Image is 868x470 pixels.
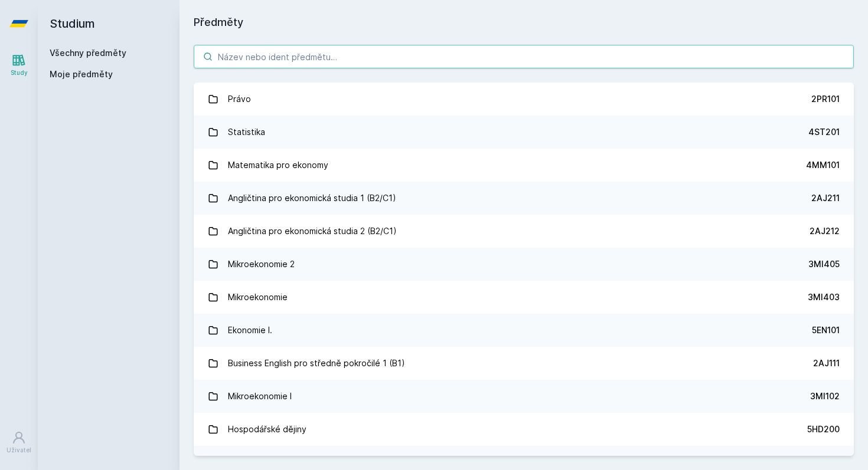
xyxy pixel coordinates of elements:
div: Matematika pro ekonomy [228,153,328,177]
div: Ekonomie I. [228,318,272,342]
a: Uživatel [2,425,35,461]
a: Study [2,47,35,83]
h1: Předměty [194,14,854,31]
a: Mikroekonomie I 3MI102 [194,380,854,413]
a: Business English pro středně pokročilé 1 (B1) 2AJ111 [194,347,854,380]
div: Study [11,68,28,77]
a: Ekonomie I. 5EN101 [194,314,854,347]
a: Mikroekonomie 2 3MI405 [194,248,854,281]
div: 2AJ212 [810,225,840,237]
a: Právo 2PR101 [194,83,854,116]
div: Mikroekonomie [228,285,288,309]
div: Angličtina pro ekonomická studia 1 (B2/C1) [228,186,396,210]
div: 5EN101 [812,324,840,336]
div: Statistika [228,120,265,144]
div: 3MI405 [808,258,840,270]
a: Angličtina pro ekonomická studia 2 (B2/C1) 2AJ212 [194,215,854,248]
div: Právo [228,87,251,111]
div: Uživatel [6,446,31,455]
a: Mikroekonomie 3MI403 [194,281,854,314]
div: Angličtina pro ekonomická studia 2 (B2/C1) [228,219,397,243]
div: 3MI102 [810,390,840,402]
div: Mikroekonomie 2 [228,252,295,276]
input: Název nebo ident předmětu… [194,45,854,68]
div: 2AJ111 [813,357,840,369]
a: Angličtina pro ekonomická studia 1 (B2/C1) 2AJ211 [194,182,854,215]
div: Mikroekonomie I [228,384,292,408]
a: Statistika 4ST201 [194,116,854,149]
div: 2AJ211 [811,192,840,204]
a: Matematika pro ekonomy 4MM101 [194,149,854,182]
div: 3MI403 [808,291,840,303]
span: Moje předměty [50,68,113,80]
div: Business English pro středně pokročilé 1 (B1) [228,351,405,375]
div: 2PR101 [811,93,840,105]
a: Hospodářské dějiny 5HD200 [194,413,854,446]
div: 4ST201 [808,126,840,138]
div: Hospodářské dějiny [228,418,306,441]
a: Všechny předměty [50,48,126,58]
div: 5HD200 [807,423,840,435]
div: 4MM101 [806,159,840,171]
